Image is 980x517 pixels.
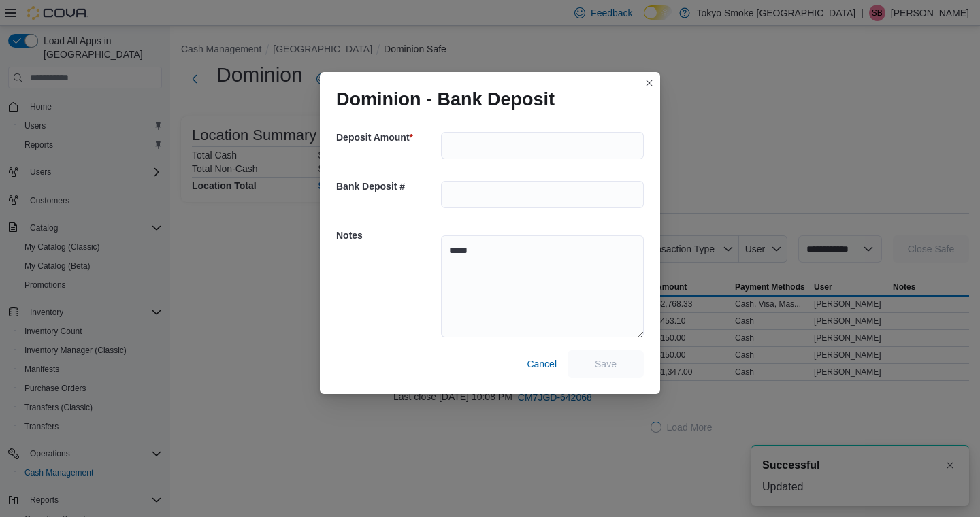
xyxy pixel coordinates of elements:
span: Save [595,357,617,371]
button: Save [568,350,644,378]
h5: Bank Deposit # [336,173,438,200]
h1: Dominion - Bank Deposit [336,88,555,110]
h5: Notes [336,222,438,249]
button: Cancel [521,350,562,378]
button: Closes this modal window [641,75,657,91]
h5: Deposit Amount [336,124,438,151]
span: Cancel [527,357,557,371]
